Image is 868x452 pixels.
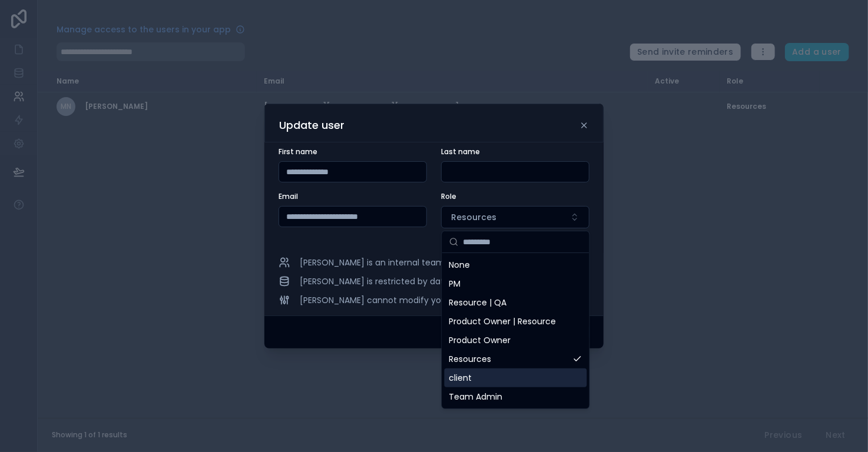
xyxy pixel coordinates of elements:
span: Product Owner | Resource [449,315,556,327]
div: None [445,255,587,274]
span: Resources [451,211,496,223]
span: client [449,372,472,384]
h3: Update user [279,118,344,132]
button: Select Button [441,206,589,228]
div: Suggestions [442,253,589,408]
span: PM [449,278,461,290]
span: First name [279,147,317,157]
span: Role [441,191,456,201]
span: Resources [449,353,492,365]
span: [PERSON_NAME] cannot modify your app [300,294,468,306]
span: Last name [441,147,480,157]
span: Product Owner [449,334,511,346]
span: Email [279,191,298,201]
span: Resource | QA [449,297,507,308]
span: Team Admin [449,391,503,403]
span: [PERSON_NAME] is restricted by data permissions [300,275,501,287]
span: [PERSON_NAME] is an internal team member [300,257,483,268]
